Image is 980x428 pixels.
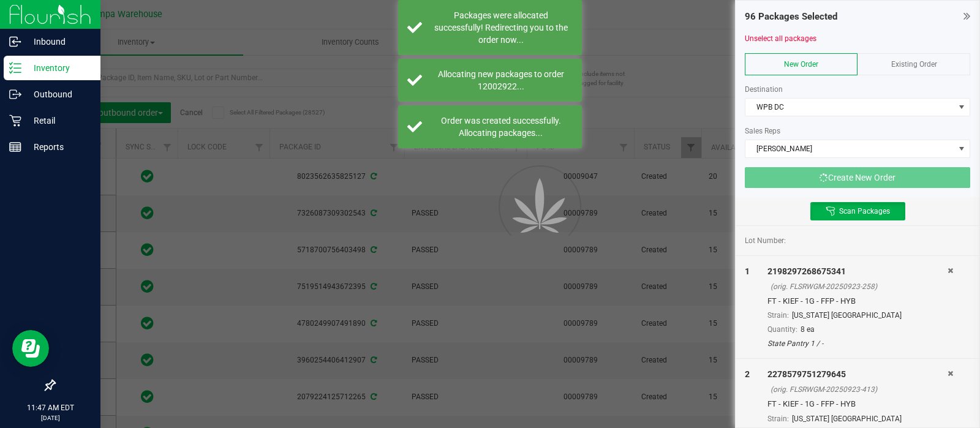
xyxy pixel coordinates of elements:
div: Order was created successfully. Allocating packages... [429,115,573,139]
inline-svg: Inventory [9,62,21,74]
inline-svg: Outbound [9,88,21,100]
div: 2198297268675341 [767,265,948,278]
div: Packages were allocated successfully! Redirecting you to the order now... [429,9,573,46]
div: State Pantry 1 / - [767,338,948,349]
span: Sales Reps [745,127,780,135]
span: New Order [784,60,818,69]
inline-svg: Inbound [9,36,21,48]
span: Quantity: [767,325,797,334]
span: 2 [745,369,750,379]
span: Existing Order [891,60,937,69]
p: 11:47 AM EDT [6,402,95,413]
span: [US_STATE] [GEOGRAPHIC_DATA] [792,415,902,423]
span: [US_STATE] [GEOGRAPHIC_DATA] [792,311,902,320]
div: Allocating new packages to order 12002922... [429,68,573,92]
div: FT - KIEF - 1G - FFP - HYB [767,398,948,410]
a: Unselect all packages [745,34,816,43]
button: Scan Packages [810,202,905,220]
div: (orig. FLSRWGM-20250923-258) [771,281,948,292]
span: 1 [745,266,750,276]
span: 8 ea [801,325,815,334]
inline-svg: Reports [9,141,21,153]
p: [DATE] [6,413,95,422]
div: 2278579751279645 [767,368,948,381]
span: Lot Number: [745,235,786,246]
p: Reports [21,140,95,154]
span: [PERSON_NAME] [745,140,954,157]
div: (orig. FLSRWGM-20250923-413) [771,384,948,395]
span: WPB DC [745,99,954,116]
div: FT - KIEF - 1G - FFP - HYB [767,295,948,307]
button: Create New Order [745,167,970,188]
span: Scan Packages [839,206,890,216]
p: Inbound [21,34,95,49]
inline-svg: Retail [9,115,21,127]
span: Destination [745,85,783,94]
p: Retail [21,113,95,128]
span: Strain: [767,415,789,423]
span: Strain: [767,311,789,320]
p: Inventory [21,61,95,75]
p: Outbound [21,87,95,102]
iframe: Resource center [12,330,49,367]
